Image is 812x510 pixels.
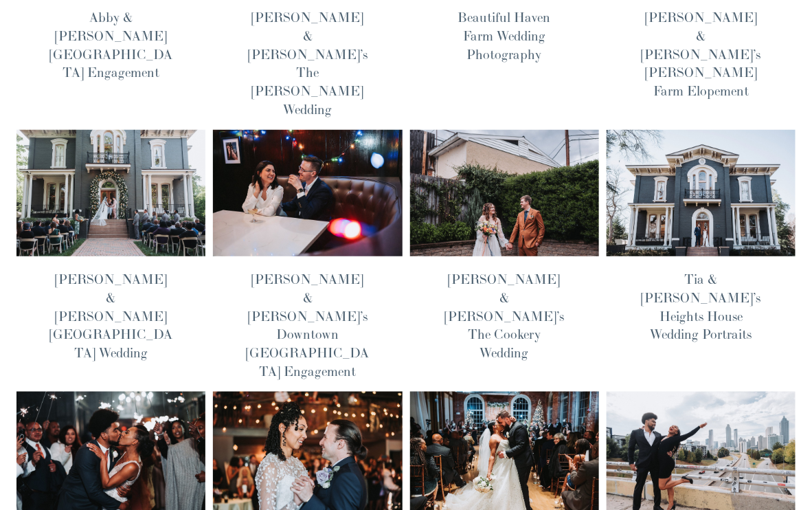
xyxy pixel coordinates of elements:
[642,9,761,99] a: [PERSON_NAME] & [PERSON_NAME]’s [PERSON_NAME] Farm Elopement
[15,129,206,257] img: Chantel &amp; James’ Heights House Hotel Wedding
[49,9,172,80] a: Abby & [PERSON_NAME][GEOGRAPHIC_DATA] Engagement
[642,271,761,342] a: Tia & [PERSON_NAME]’s Heights House Wedding Portraits
[444,271,564,361] a: [PERSON_NAME] & [PERSON_NAME]’s The Cookery Wedding
[248,9,368,118] a: [PERSON_NAME] & [PERSON_NAME]’s The [PERSON_NAME] Wedding
[246,271,369,379] a: [PERSON_NAME] & [PERSON_NAME]’s Downtown [GEOGRAPHIC_DATA] Engagement
[49,271,172,361] a: [PERSON_NAME] & [PERSON_NAME][GEOGRAPHIC_DATA] Wedding
[458,9,551,62] a: Beautiful Haven Farm Wedding Photography
[606,129,797,257] img: Tia &amp; Obinna’s Heights House Wedding Portraits
[212,129,403,257] img: Lorena &amp; Tom’s Downtown Durham Engagement
[409,129,600,257] img: Jacqueline &amp; Timo’s The Cookery Wedding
